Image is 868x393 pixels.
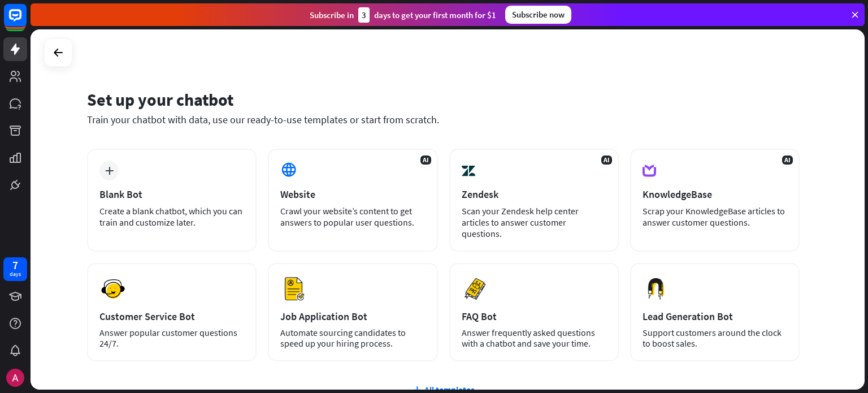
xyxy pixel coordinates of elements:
[3,257,27,281] a: 7 days
[12,260,18,270] div: 7
[10,270,21,278] div: days
[505,6,571,24] div: Subscribe now
[310,7,496,23] div: Subscribe in days to get your first month for $1
[358,7,370,23] div: 3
